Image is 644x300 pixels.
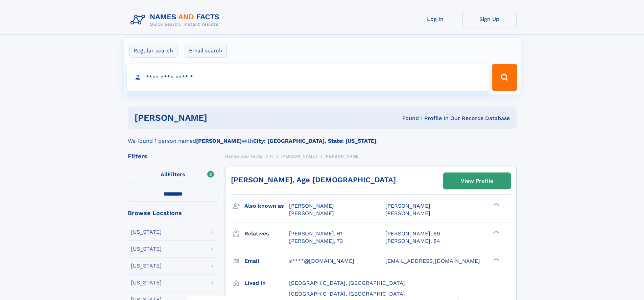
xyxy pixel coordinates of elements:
[244,228,289,239] h3: Relatives
[196,138,242,144] b: [PERSON_NAME]
[131,246,162,252] div: [US_STATE]
[281,154,317,159] span: [PERSON_NAME]
[305,115,510,122] div: Found 1 Profile In Our Records Database
[461,173,493,189] div: View Profile
[128,153,218,159] div: Filters
[289,210,334,216] span: [PERSON_NAME]
[128,167,218,183] label: Filters
[244,277,289,289] h3: Lived in
[492,257,500,261] div: ❯
[129,44,177,58] label: Regular search
[185,44,227,58] label: Email search
[289,291,405,297] span: [GEOGRAPHIC_DATA], [GEOGRAPHIC_DATA]
[270,154,273,159] span: H
[385,230,440,237] a: [PERSON_NAME], 69
[225,152,262,160] a: Names and Facts
[131,229,162,235] div: [US_STATE]
[131,280,162,285] div: [US_STATE]
[408,11,462,27] a: Log In
[289,230,342,237] a: [PERSON_NAME], 61
[231,176,396,184] a: [PERSON_NAME], Age [DEMOGRAPHIC_DATA]
[161,171,168,178] span: All
[253,138,376,144] b: City: [GEOGRAPHIC_DATA], State: [US_STATE]
[128,11,225,29] img: Logo Names and Facts
[325,154,361,159] span: [PERSON_NAME]
[135,114,305,122] h1: [PERSON_NAME]
[385,258,480,264] span: [EMAIL_ADDRESS][DOMAIN_NAME]
[289,237,343,245] a: [PERSON_NAME], 73
[289,203,334,209] span: [PERSON_NAME]
[128,129,517,145] div: We found 1 person named with .
[492,202,500,207] div: ❯
[289,280,405,286] span: [GEOGRAPHIC_DATA], [GEOGRAPHIC_DATA]
[462,11,517,27] a: Sign Up
[131,263,162,269] div: [US_STATE]
[127,64,489,91] input: search input
[385,210,430,216] span: [PERSON_NAME]
[385,237,440,245] a: [PERSON_NAME], 84
[492,230,500,234] div: ❯
[444,173,510,189] a: View Profile
[385,203,430,209] span: [PERSON_NAME]
[492,64,517,91] button: Search Button
[281,152,317,160] a: [PERSON_NAME]
[244,200,289,212] h3: Also known as
[128,210,218,216] div: Browse Locations
[244,255,289,267] h3: Email
[270,152,273,160] a: H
